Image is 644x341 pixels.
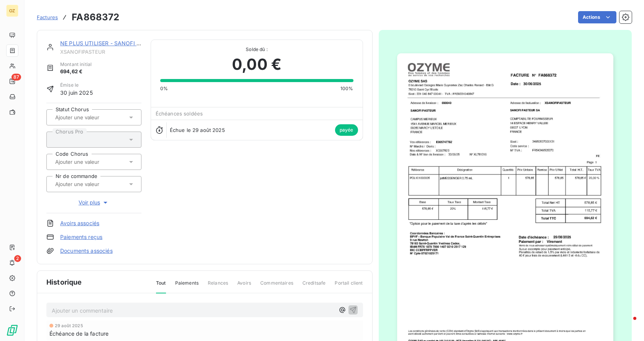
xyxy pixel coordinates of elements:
span: Commentaires [260,280,293,293]
span: Échéances soldées [156,110,203,117]
a: Avoirs associés [60,219,99,227]
span: Solde dû : [160,46,353,53]
button: Actions [578,11,616,23]
span: 2 [14,255,21,262]
span: payée [335,124,358,136]
span: 0% [160,85,168,92]
span: Échéance de la facture [49,329,108,338]
a: NE PLUS UTILISER - SANOFI [PERSON_NAME] [60,40,181,46]
iframe: Intercom live chat [618,315,636,333]
span: 0,00 € [232,53,281,76]
input: Ajouter une valeur [54,181,131,188]
h3: FA868372 [72,10,119,24]
span: Paiements [175,280,199,293]
span: Échue le 29 août 2025 [170,127,225,133]
input: Ajouter une valeur [54,158,131,165]
span: Voir plus [79,199,109,206]
span: 100% [340,85,353,92]
button: Voir plus [46,198,141,207]
span: Historique [46,277,82,287]
span: Portail client [335,280,363,293]
a: Factures [37,13,58,21]
span: 29 août 2025 [55,323,83,328]
span: Relances [208,280,228,293]
a: Documents associés [60,247,113,255]
a: Paiements reçus [60,233,102,241]
span: XSANOFIPASTEUR [60,49,141,55]
span: 30 juin 2025 [60,89,93,97]
span: Montant initial [60,61,92,68]
span: Émise le [60,82,93,89]
span: Avoirs [237,280,251,293]
img: Logo LeanPay [6,324,18,336]
span: 694,62 € [60,68,92,76]
span: 87 [11,74,21,81]
input: Ajouter une valeur [54,114,131,121]
span: Factures [37,14,58,20]
span: Tout [156,280,166,293]
span: Creditsafe [302,280,326,293]
div: OZ [6,5,18,17]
